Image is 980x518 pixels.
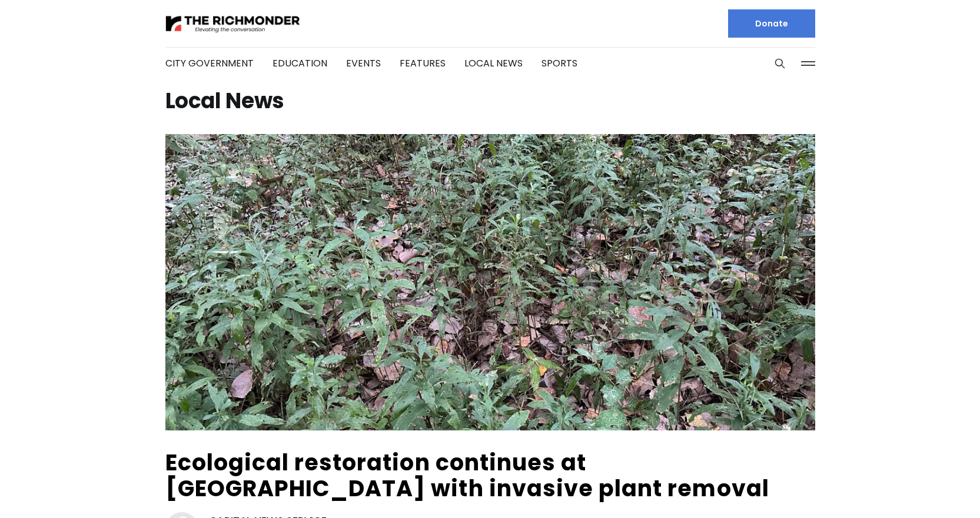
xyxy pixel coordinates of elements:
a: Local News [464,56,523,70]
a: Ecological restoration continues at [GEOGRAPHIC_DATA] with invasive plant removal [165,447,769,504]
a: Education [273,56,327,70]
a: Donate [728,9,815,38]
a: Events [346,56,381,70]
button: Search this site [771,55,789,72]
img: The Richmonder [165,14,301,34]
a: Sports [542,56,577,70]
a: City Government [165,56,254,70]
h1: Local News [165,92,815,111]
a: Features [400,56,446,70]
